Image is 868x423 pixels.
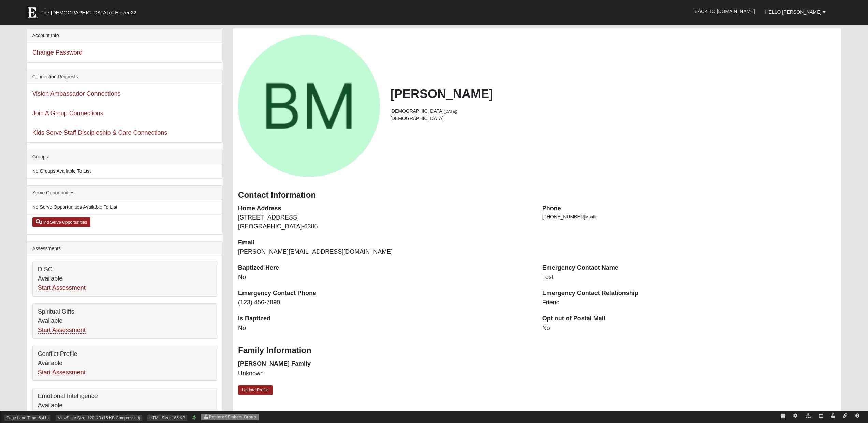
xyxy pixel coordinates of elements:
dd: [STREET_ADDRESS] [GEOGRAPHIC_DATA]-6386 [238,213,532,231]
div: Groups [27,150,222,164]
li: [DEMOGRAPHIC_DATA] [390,108,836,115]
a: Kids Serve Staff Discipleship & Care Connections [32,129,167,136]
li: [PHONE_NUMBER] [542,213,836,221]
h3: Contact Information [238,190,836,200]
dd: Unknown [238,369,532,378]
dd: No [238,324,532,333]
a: Page Security [827,411,839,421]
a: Start Assessment [38,284,86,291]
span: HTML Size: 166 KB [147,415,187,421]
a: Start Assessment [38,369,86,376]
a: Back to [DOMAIN_NAME] [690,3,760,20]
dd: Test [542,273,836,282]
dt: Opt out of Postal Mail [542,314,836,323]
li: [DEMOGRAPHIC_DATA] [390,115,836,122]
dt: Baptized Here [238,263,532,272]
a: Change Password [32,49,83,56]
h3: Family Information [238,346,836,356]
a: Restore 9Embers Group [204,414,256,419]
dt: Is Baptized [238,314,532,323]
div: Emotional Intelligence Available [33,388,217,423]
dd: Friend [542,298,836,307]
dt: Emergency Contact Relationship [542,289,836,298]
dd: No [542,324,836,333]
a: Block Configuration (Alt-B) [777,411,789,421]
a: Update Profile [238,385,273,395]
li: No Serve Opportunities Available To List [27,200,222,214]
div: Assessments [27,242,222,256]
a: Vision Ambassador Connections [32,90,121,97]
dd: No [238,273,532,282]
div: Account Info [27,29,222,43]
div: Spiritual Gifts Available [33,304,217,338]
dd: [PERSON_NAME][EMAIL_ADDRESS][DOMAIN_NAME] [238,247,532,256]
dd: (123) 456-7890 [238,298,532,307]
dt: [PERSON_NAME] Family [238,360,532,368]
a: Start Assessment [38,327,86,334]
span: Hello [PERSON_NAME] [765,9,822,15]
div: DISC Available [33,261,217,296]
a: The [DEMOGRAPHIC_DATA] of Eleven22 [22,2,158,19]
div: Conflict Profile Available [33,346,217,381]
span: ViewState Size: 120 KB (15 KB Compressed) [56,415,142,421]
dt: Home Address [238,204,532,213]
h2: [PERSON_NAME] [390,87,836,101]
img: Eleven22 logo [25,6,39,19]
a: Web cache enabled [192,414,196,421]
dt: Emergency Contact Name [542,263,836,272]
a: Page Properties (Alt+P) [789,411,801,421]
a: Page Load Time: 5.41s [6,416,48,420]
a: Rock Information [851,411,864,421]
dt: Email [238,238,532,247]
a: Hello [PERSON_NAME] [760,3,831,20]
small: ([DATE]) [444,109,457,114]
dt: Phone [542,204,836,213]
div: Connection Requests [27,70,222,84]
span: The [DEMOGRAPHIC_DATA] of Eleven22 [41,9,136,16]
span: Mobile [585,215,597,220]
dt: Emergency Contact Phone [238,289,532,298]
a: Add Short Link [839,411,851,421]
a: Page Zones (Alt+Z) [815,411,827,421]
a: Join A Group Connections [32,110,103,117]
a: View Fullsize Photo [238,35,380,177]
a: Child Pages (Alt+L) [801,411,815,421]
div: Serve Opportunities [27,186,222,200]
a: Find Serve Opportunities [32,217,91,227]
li: No Groups Available To List [27,164,222,178]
